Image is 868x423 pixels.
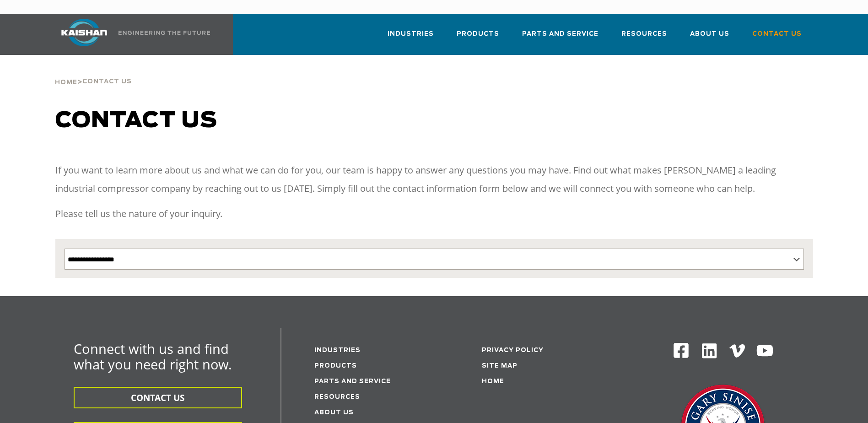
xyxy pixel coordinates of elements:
[314,410,354,416] a: About Us
[314,347,361,353] a: Industries
[55,110,217,132] span: Contact us
[55,205,813,223] p: Please tell us the nature of your inquiry.
[55,161,813,198] p: If you want to learn more about us and what we can do for you, our team is happy to answer any qu...
[388,22,434,53] a: Industries
[756,342,774,360] img: Youtube
[621,29,667,39] span: Resources
[457,29,499,39] span: Products
[673,342,690,359] img: Facebook
[752,22,802,53] a: Contact Us
[74,340,232,373] span: Connect with us and find what you need right now.
[119,31,210,35] img: Engineering the future
[621,22,667,53] a: Resources
[55,80,77,86] span: Home
[55,55,132,90] div: >
[690,22,729,53] a: About Us
[314,394,360,400] a: Resources
[82,79,132,85] span: Contact Us
[482,379,504,385] a: Home
[752,29,802,39] span: Contact Us
[729,344,745,358] img: Vimeo
[690,29,729,39] span: About Us
[522,22,598,53] a: Parts and Service
[482,363,518,369] a: Site Map
[50,19,119,46] img: kaishan logo
[55,78,77,86] a: Home
[482,347,544,353] a: Privacy Policy
[388,29,434,39] span: Industries
[701,342,718,360] img: Linkedin
[74,387,242,408] button: CONTACT US
[314,379,391,385] a: Parts and service
[457,22,499,53] a: Products
[314,363,357,369] a: Products
[50,14,212,55] a: Kaishan USA
[522,29,598,39] span: Parts and Service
